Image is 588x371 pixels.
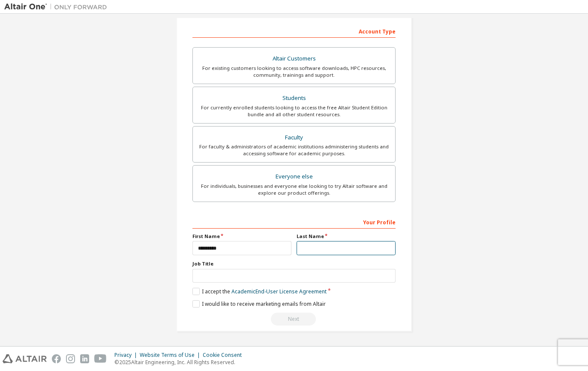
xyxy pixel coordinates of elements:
div: For currently enrolled students looking to access the free Altair Student Edition bundle and all ... [198,104,390,118]
div: Altair Customers [198,53,390,65]
img: youtube.svg [94,354,107,363]
p: © 2025 Altair Engineering, Inc. All Rights Reserved. [114,359,247,366]
div: For faculty & administrators of academic institutions administering students and accessing softwa... [198,143,390,157]
div: Your Profile [192,215,396,229]
div: Everyone else [198,171,390,183]
label: Job Title [192,260,396,267]
div: Cookie Consent [203,352,247,359]
img: Altair One [4,3,111,11]
label: I accept the [192,288,327,295]
div: Website Terms of Use [140,352,203,359]
img: linkedin.svg [80,354,89,363]
div: Read and acccept EULA to continue [192,313,396,326]
img: altair_logo.svg [3,354,47,363]
div: For existing customers looking to access software downloads, HPC resources, community, trainings ... [198,65,390,78]
img: facebook.svg [52,354,61,363]
div: Account Type [192,24,396,38]
label: I would like to receive marketing emails from Altair [192,300,326,308]
label: First Name [192,233,291,240]
img: instagram.svg [66,354,75,363]
div: Students [198,92,390,104]
div: Faculty [198,132,390,144]
a: Academic End-User License Agreement [231,288,327,295]
div: For individuals, businesses and everyone else looking to try Altair software and explore our prod... [198,183,390,196]
div: Privacy [114,352,140,359]
label: Last Name [297,233,396,240]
